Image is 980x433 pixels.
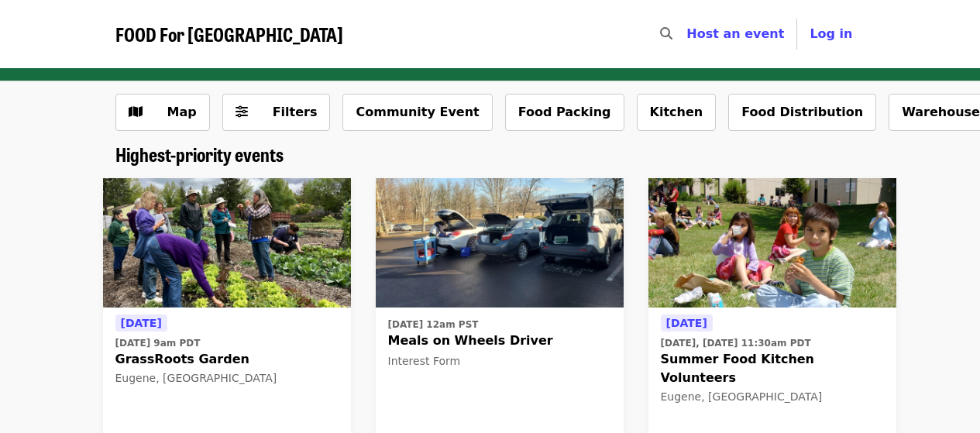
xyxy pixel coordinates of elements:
[637,94,717,131] button: Kitchen
[115,23,343,46] a: FOOD For [GEOGRAPHIC_DATA]
[666,317,707,329] span: [DATE]
[810,26,852,41] span: Log in
[728,94,876,131] button: Food Distribution
[115,143,284,166] a: Highest-priority events
[660,26,672,41] i: search icon
[661,390,884,404] div: Eugene, [GEOGRAPHIC_DATA]
[273,105,318,119] span: Filters
[682,15,694,53] input: Search
[115,372,339,385] div: Eugene, [GEOGRAPHIC_DATA]
[342,94,492,131] button: Community Event
[115,140,284,167] span: Highest-priority events
[661,336,811,350] time: [DATE], [DATE] 11:30am PDT
[648,178,896,308] img: Summer Food Kitchen Volunteers organized by FOOD For Lane County
[103,143,878,166] div: Highest-priority events
[115,94,210,131] button: Show map view
[686,26,784,41] a: Host an event
[167,105,197,119] span: Map
[505,94,624,131] button: Food Packing
[661,350,884,387] span: Summer Food Kitchen Volunteers
[121,317,162,329] span: [DATE]
[388,318,479,332] time: [DATE] 12am PST
[376,178,624,308] img: Meals on Wheels Driver organized by FOOD For Lane County
[103,178,351,308] img: GrassRoots Garden organized by FOOD For Lane County
[115,336,201,350] time: [DATE] 9am PDT
[797,19,865,50] button: Log in
[129,105,143,119] i: map icon
[236,105,248,119] i: sliders-h icon
[115,350,339,369] span: GrassRoots Garden
[222,94,331,131] button: Filters (0 selected)
[388,332,611,350] span: Meals on Wheels Driver
[388,355,461,367] span: Interest Form
[115,20,343,47] span: FOOD For [GEOGRAPHIC_DATA]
